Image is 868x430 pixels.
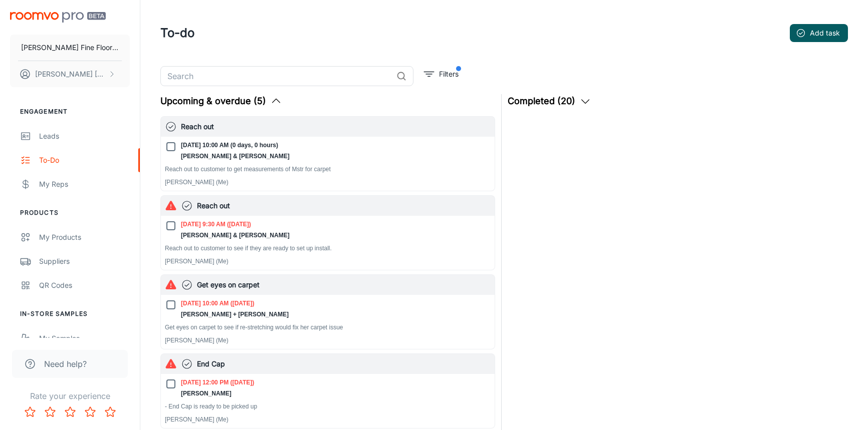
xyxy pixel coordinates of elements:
[10,61,130,87] button: [PERSON_NAME] [PERSON_NAME]
[181,310,289,319] p: [PERSON_NAME] + [PERSON_NAME]
[165,178,491,187] p: [PERSON_NAME] (Me)
[161,117,495,191] button: Reach out[DATE] 10:00 AM (0 days, 0 hours)[PERSON_NAME] & [PERSON_NAME]Reach out to customer to g...
[165,336,491,345] p: [PERSON_NAME] (Me)
[439,69,459,80] p: Filters
[181,231,290,240] p: [PERSON_NAME] & [PERSON_NAME]
[20,402,40,422] button: Rate 1 star
[197,279,491,290] h6: Get eyes on carpet
[10,12,106,23] img: Roomvo PRO Beta
[39,280,130,291] div: QR Codes
[8,390,132,402] p: Rate your experience
[181,152,290,161] p: [PERSON_NAME] & [PERSON_NAME]
[10,35,130,61] button: [PERSON_NAME] Fine Floors, Inc
[165,402,491,411] p: - End Cap is ready to be picked up
[39,232,130,243] div: My Products
[39,333,130,344] div: My Samples
[39,131,130,142] div: Leads
[161,354,495,428] button: End Cap[DATE] 12:00 PM ([DATE])[PERSON_NAME]- End Cap is ready to be picked up[PERSON_NAME] (Me)
[197,358,491,369] h6: End Cap
[39,256,130,267] div: Suppliers
[181,121,491,132] h6: Reach out
[165,415,491,424] p: [PERSON_NAME] (Me)
[790,24,848,42] button: Add task
[165,257,491,266] p: [PERSON_NAME] (Me)
[181,299,289,308] p: [DATE] 10:00 AM ([DATE])
[508,94,591,108] button: Completed (20)
[60,402,80,422] button: Rate 3 star
[181,141,290,150] p: [DATE] 10:00 AM (0 days, 0 hours)
[161,275,495,349] button: Get eyes on carpet[DATE] 10:00 AM ([DATE])[PERSON_NAME] + [PERSON_NAME]Get eyes on carpet to see ...
[421,66,461,82] button: filter
[100,402,120,422] button: Rate 5 star
[160,24,194,42] h1: To-do
[44,358,87,370] span: Need help?
[197,200,491,211] h6: Reach out
[165,244,491,253] p: Reach out to customer to see if they are ready to set up install.
[181,220,290,229] p: [DATE] 9:30 AM ([DATE])
[35,69,106,80] p: [PERSON_NAME] [PERSON_NAME]
[39,179,130,190] div: My Reps
[160,66,392,86] input: Search
[21,42,119,53] p: [PERSON_NAME] Fine Floors, Inc
[40,402,60,422] button: Rate 2 star
[165,165,491,174] p: Reach out to customer to get measurements of Mstr for carpet
[80,402,100,422] button: Rate 4 star
[160,94,282,108] button: Upcoming & overdue (5)
[181,378,254,387] p: [DATE] 12:00 PM ([DATE])
[161,196,495,270] button: Reach out[DATE] 9:30 AM ([DATE])[PERSON_NAME] & [PERSON_NAME]Reach out to customer to see if they...
[181,389,254,398] p: [PERSON_NAME]
[39,155,130,166] div: To-do
[165,323,491,332] p: Get eyes on carpet to see if re-stretching would fix her carpet issue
